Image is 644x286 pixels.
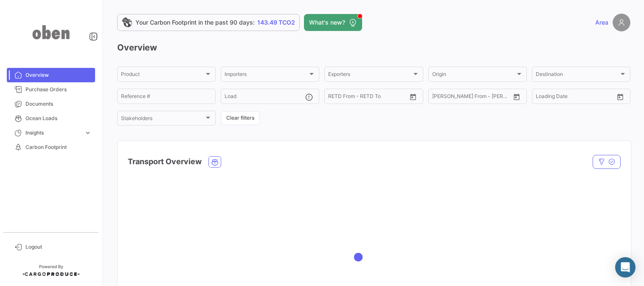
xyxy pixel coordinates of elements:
[536,95,548,101] input: From
[432,95,444,101] input: From
[7,97,95,111] a: Documents
[510,90,523,103] button: Open calendar
[304,14,362,31] button: What's new?
[84,129,92,137] span: expand_more
[328,73,411,79] span: Exporters
[221,111,260,125] button: Clear filters
[25,100,92,108] span: Documents
[328,95,340,101] input: From
[613,14,630,31] img: placeholder-user.png
[7,111,95,126] a: Ocean Loads
[7,140,95,154] a: Carbon Footprint
[614,90,627,103] button: Open calendar
[25,243,92,251] span: Logout
[209,157,221,167] button: Ocean
[346,95,383,101] input: To
[309,18,345,27] span: What's new?
[25,143,92,151] span: Carbon Footprint
[536,73,619,79] span: Destination
[7,68,95,82] a: Overview
[25,86,92,93] span: Purchase Orders
[121,117,204,123] span: Stakeholders
[117,42,630,53] h3: Overview
[135,18,255,27] span: Your Carbon Footprint in the past 90 days:
[407,90,419,103] button: Open calendar
[25,115,92,122] span: Ocean Loads
[128,156,202,168] h4: Transport Overview
[25,129,81,137] span: Insights
[121,73,204,79] span: Product
[595,18,608,27] span: Area
[257,18,295,27] span: 143.49 TCO2
[554,95,591,101] input: To
[225,73,308,79] span: Importers
[25,71,92,79] span: Overview
[30,10,72,54] img: oben-logo.png
[615,257,636,278] div: Abrir Intercom Messenger
[7,82,95,97] a: Purchase Orders
[450,95,487,101] input: To
[432,73,515,79] span: Origin
[117,14,300,31] a: Your Carbon Footprint in the past 90 days:143.49 TCO2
